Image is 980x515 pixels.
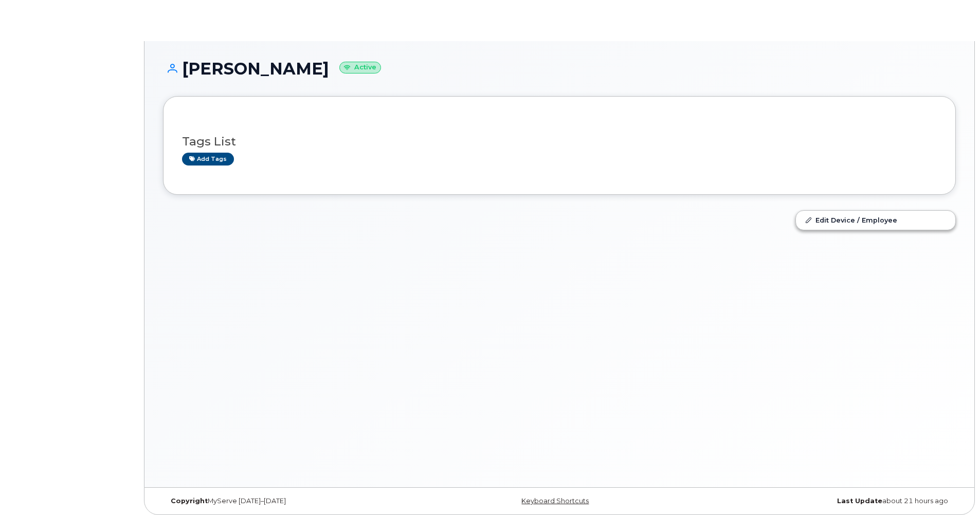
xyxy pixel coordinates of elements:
[521,497,589,505] a: Keyboard Shortcuts
[837,497,882,505] strong: Last Update
[339,62,381,73] small: Active
[163,497,427,505] div: MyServe [DATE]–[DATE]
[692,497,956,505] div: about 21 hours ago
[163,60,956,78] h1: [PERSON_NAME]
[182,153,234,165] a: Add tags
[182,135,937,148] h3: Tags List
[796,211,955,229] a: Edit Device / Employee
[171,497,208,505] strong: Copyright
